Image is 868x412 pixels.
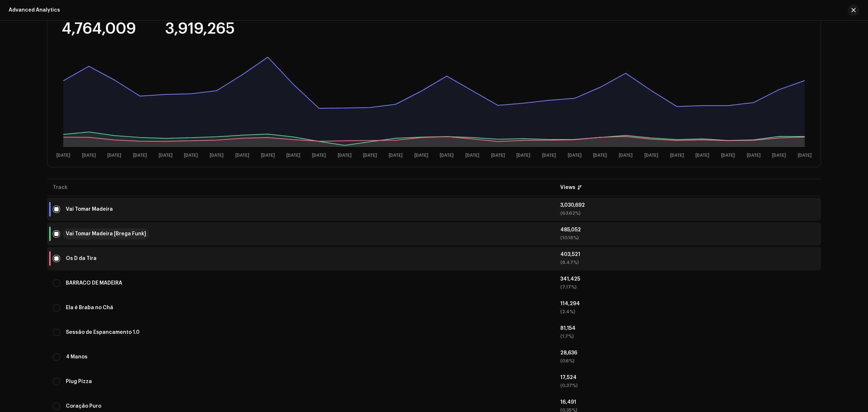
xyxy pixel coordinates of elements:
[414,153,428,158] text: [DATE]
[560,350,815,356] div: 28,636
[560,383,815,388] div: (0.37%)
[560,375,815,380] div: 17,524
[593,153,607,158] text: [DATE]
[286,153,300,158] text: [DATE]
[235,153,249,158] text: [DATE]
[560,334,815,339] div: (1.7%)
[133,153,147,158] text: [DATE]
[516,153,530,158] text: [DATE]
[66,231,146,236] div: Vai Tomar Madeira [Brega Funk]
[560,252,815,257] div: 403,521
[619,153,633,158] text: [DATE]
[560,400,815,405] div: 16,491
[560,227,815,232] div: 485,052
[747,153,761,158] text: [DATE]
[560,203,815,208] div: 3,030,692
[210,153,224,158] text: [DATE]
[560,326,815,331] div: 81,154
[542,153,556,158] text: [DATE]
[338,153,352,158] text: [DATE]
[568,153,582,158] text: [DATE]
[560,358,815,363] div: (0.6%)
[560,301,815,306] div: 114,294
[560,285,815,290] div: (7.17%)
[184,153,198,158] text: [DATE]
[261,153,275,158] text: [DATE]
[798,153,812,158] text: [DATE]
[772,153,786,158] text: [DATE]
[560,211,815,216] div: (63.62%)
[670,153,684,158] text: [DATE]
[695,153,709,158] text: [DATE]
[560,260,815,265] div: (8.47%)
[159,153,173,158] text: [DATE]
[560,235,815,240] div: (10.18%)
[465,153,479,158] text: [DATE]
[644,153,658,158] text: [DATE]
[560,277,815,282] div: 341,425
[312,153,326,158] text: [DATE]
[721,153,735,158] text: [DATE]
[363,153,377,158] text: [DATE]
[491,153,505,158] text: [DATE]
[66,281,122,286] div: BARRACO DE MADEIRA
[389,153,403,158] text: [DATE]
[440,153,454,158] text: [DATE]
[560,309,815,314] div: (2.4%)
[66,330,140,335] div: Sessão de Espancamento 1.0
